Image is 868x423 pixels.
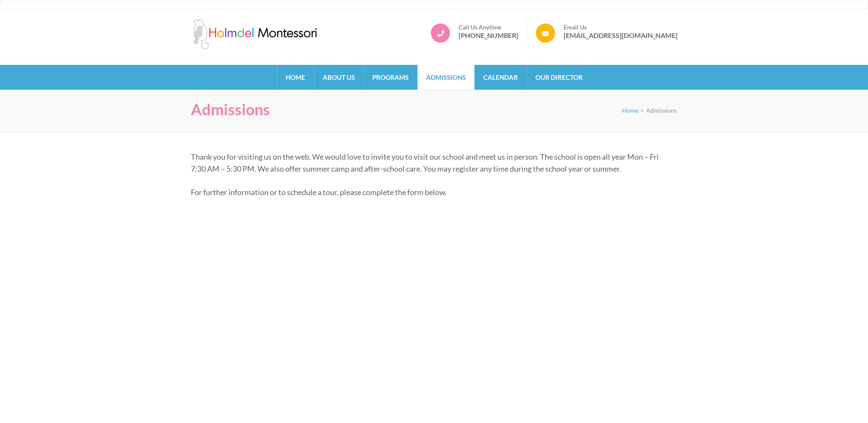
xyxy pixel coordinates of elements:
[191,100,270,119] h1: Admissions
[191,151,671,175] p: Thank you for visiting us on the web. We would love to invite you to visit our school and meet us...
[364,65,417,90] a: Programs
[527,65,591,90] a: Our Director
[459,31,518,40] a: [PHONE_NUMBER]
[314,65,363,90] a: About Us
[564,31,678,40] a: [EMAIL_ADDRESS][DOMAIN_NAME]
[475,65,526,90] a: Calendar
[622,107,638,114] a: Home
[564,23,678,31] span: Email Us
[277,65,314,90] a: Home
[191,186,671,198] p: For further information or to schedule a tour, please complete the form below.
[640,107,644,114] span: >
[459,23,518,31] span: Call Us Anytime
[418,65,474,90] a: Admissions
[191,19,319,49] img: Holmdel Montessori School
